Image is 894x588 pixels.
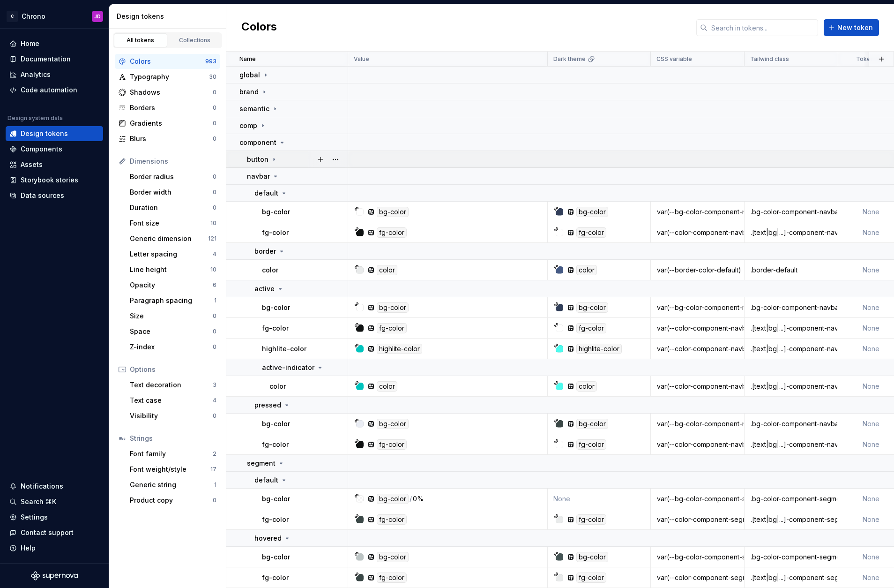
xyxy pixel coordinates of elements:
[130,449,213,459] div: Font family
[21,70,51,79] div: Analytics
[210,266,216,273] div: 10
[651,265,744,275] div: var(--border-color-default)
[130,465,210,474] div: Font weight/style
[651,382,744,391] div: var(--color-component-navbar-active-indicator-color)
[262,494,290,504] p: bg-color
[130,265,210,274] div: Line height
[130,327,213,336] div: Space
[576,514,606,525] div: fg-color
[126,293,220,308] a: Paragraph spacing1
[708,19,818,36] input: Search in tokens...
[377,344,422,354] div: highlite-color
[115,100,220,115] a: Borders0
[262,228,289,237] p: fg-color
[254,188,278,198] p: default
[126,393,220,408] a: Text case4
[213,397,216,404] div: 4
[377,323,407,333] div: fg-color
[213,312,216,320] div: 0
[21,513,48,522] div: Settings
[254,534,282,543] p: hovered
[837,23,873,32] span: New token
[130,342,213,352] div: Z-index
[239,55,256,63] p: Name
[130,188,213,197] div: Border width
[553,55,586,63] p: Dark theme
[31,571,78,580] svg: Supernova Logo
[6,494,103,509] button: Search ⌘K
[239,121,257,130] p: comp
[651,207,744,217] div: var(--bg-color-component-navbar-default-color)
[254,247,276,256] p: border
[750,55,789,63] p: Tailwind class
[651,552,744,562] div: var(--bg-color-component-segment-hovered-color)
[213,343,216,351] div: 0
[239,138,276,147] p: component
[21,528,74,537] div: Contact support
[126,408,220,423] a: Visibility0
[377,439,407,450] div: fg-color
[115,85,220,100] a: Shadows0
[377,552,409,562] div: bg-color
[410,494,412,504] div: /
[210,219,216,227] div: 10
[377,207,409,217] div: bg-color
[6,173,103,188] a: Storybook stories
[262,515,289,524] p: fg-color
[745,573,837,582] div: .[text|bg|...]-component-segment-hovered-fg-color
[21,175,78,185] div: Storybook stories
[7,11,18,22] div: C
[126,216,220,231] a: Font size10
[6,157,103,172] a: Assets
[115,69,220,84] a: Typography30
[576,419,608,429] div: bg-color
[213,281,216,289] div: 6
[651,573,744,582] div: var(--color-component-segment-hovered-fg-color)
[117,12,222,21] div: Design tokens
[354,55,369,63] p: Value
[548,489,651,509] td: None
[745,344,837,354] div: .[text|bg|...]-component-navbar-active-highlite-color
[576,265,597,275] div: color
[171,37,218,44] div: Collections
[126,309,220,324] a: Size0
[745,419,837,429] div: .bg-color-component-navbar-pressed-color
[254,284,275,294] p: active
[21,39,39,48] div: Home
[21,54,71,64] div: Documentation
[126,462,220,477] a: Font weight/style17
[115,116,220,131] a: Gradients0
[209,73,216,81] div: 30
[21,85,77,95] div: Code automation
[745,303,837,312] div: .bg-color-component-navbar-active-color
[126,231,220,246] a: Generic dimension121
[130,219,210,228] div: Font size
[130,157,216,166] div: Dimensions
[377,494,409,504] div: bg-color
[6,142,103,157] a: Components
[651,228,744,237] div: var(--color-component-navbar-default-fg-color)
[262,552,290,562] p: bg-color
[126,169,220,184] a: Border radius0
[21,160,43,169] div: Assets
[262,303,290,312] p: bg-color
[126,262,220,277] a: Line height10
[824,19,879,36] button: New token
[6,188,103,203] a: Data sources
[213,104,216,112] div: 0
[213,135,216,143] div: 0
[213,89,216,96] div: 0
[7,114,63,122] div: Design system data
[6,126,103,141] a: Design tokens
[130,496,213,505] div: Product copy
[377,302,409,313] div: bg-color
[205,58,216,65] div: 993
[651,324,744,333] div: var(--color-component-navbar-active-fg-color)
[239,70,260,80] p: global
[377,573,407,583] div: fg-color
[651,344,744,354] div: var(--color-component-navbar-active-highlite-color)
[254,475,278,485] p: default
[213,204,216,211] div: 0
[21,543,36,553] div: Help
[126,247,220,262] a: Letter spacing4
